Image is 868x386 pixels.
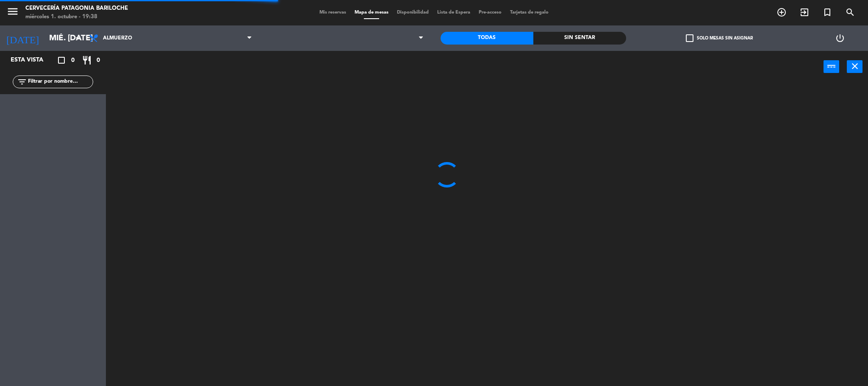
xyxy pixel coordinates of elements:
[56,55,67,65] i: crop_square
[82,55,92,65] i: restaurant
[822,7,832,17] i: turned_in_not
[441,32,533,45] div: Todas
[25,4,128,13] div: Cervecería Patagonia Bariloche
[506,10,553,15] span: Tarjetas de regalo
[6,5,19,21] button: menu
[686,34,753,42] label: Solo mesas sin asignar
[474,10,506,15] span: Pre-acceso
[17,77,27,87] i: filter_list
[315,10,350,15] span: Mis reservas
[686,34,693,42] span: check_box_outline_blank
[533,32,626,45] div: Sin sentar
[25,13,128,21] div: miércoles 1. octubre - 19:38
[799,7,810,17] i: exit_to_app
[824,60,839,73] button: power_input
[103,35,132,41] span: Almuerzo
[776,7,787,17] i: add_circle_outline
[6,5,19,18] i: menu
[72,33,83,43] i: arrow_drop_down
[850,61,860,71] i: close
[826,61,837,71] i: power_input
[97,56,100,65] span: 0
[350,10,393,15] span: Mapa de mesas
[27,77,93,87] input: Filtrar por nombre...
[393,10,433,15] span: Disponibilidad
[845,7,855,17] i: search
[71,56,75,65] span: 0
[835,33,845,43] i: power_settings_new
[4,55,61,65] div: Esta vista
[433,10,474,15] span: Lista de Espera
[847,60,862,73] button: close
